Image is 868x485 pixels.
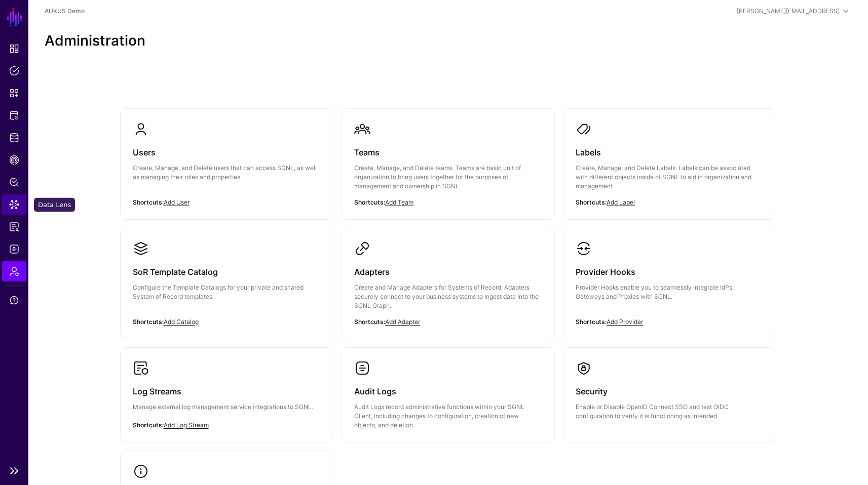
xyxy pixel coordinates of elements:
span: Protected Systems [9,110,19,120]
a: Add Team [385,198,413,206]
a: LabelsCreate, Manage, and Delete Labels. Labels can be associated with different objects inside o... [563,109,776,219]
a: AdaptersCreate and Manage Adapters for Systems of Record. Adapters securely connect to your busin... [342,228,554,339]
p: Provider Hooks enable you to seamlessly integrate IdPs, Gateways and Proxies with SGNL. [576,283,764,301]
a: Reports [2,217,26,237]
strong: Shortcuts: [354,198,385,206]
span: Admin [9,266,19,276]
a: Dashboard [2,38,26,59]
p: Create, Manage, and Delete users that can access SGNL, as well as managing their roles and proper... [133,164,321,182]
span: Identity Data Fabric [9,133,19,143]
h3: Security [576,384,764,398]
p: Create and Manage Adapters for Systems of Record. Adapters securely connect to your business syst... [354,283,542,310]
h3: Provider Hooks [576,265,764,279]
p: Manage external log management service integrations to SGNL. [133,402,321,412]
a: Provider HooksProvider Hooks enable you to seamlessly integrate IdPs, Gateways and Proxies with S... [563,228,776,330]
a: Protected Systems [2,105,26,126]
p: Enable or Disable OpenID Connect SSO and test OIDC configuration to verify it is functioning as i... [576,402,764,421]
div: [PERSON_NAME][EMAIL_ADDRESS] [737,7,840,16]
span: CAEP Hub [9,155,19,165]
span: Data Lens [9,199,19,210]
a: Add Adapter [385,318,420,326]
a: Add Catalog [164,318,199,326]
h3: SoR Template Catalog [133,265,321,279]
p: Configure the Template Catalogs for your private and shared System of Record templates. [133,283,321,301]
a: Add Log Stream [164,421,209,429]
a: Logs [2,239,26,259]
a: TeamsCreate, Manage, and Delete teams. Teams are basic unit of organization to bring users togeth... [342,109,554,219]
a: Policy Lens [2,172,26,192]
a: UsersCreate, Manage, and Delete users that can access SGNL, as well as managing their roles and p... [121,109,333,210]
strong: Shortcuts: [576,198,607,206]
a: AUKUS Demo [45,7,85,15]
a: Log StreamsManage external log management service integrations to SGNL. [121,348,333,440]
strong: Shortcuts: [133,318,164,326]
span: Support [9,295,19,305]
p: Audit Logs record administrative functions within your SGNL Client, including changes to configur... [354,402,542,430]
h3: Users [133,145,321,159]
h3: Teams [354,145,542,159]
a: Audit LogsAudit Logs record administrative functions within your SGNL Client, including changes t... [342,348,554,442]
h2: Administration [45,32,852,50]
h3: Audit Logs [354,384,542,398]
a: SGNL [6,6,23,28]
a: Add User [164,198,190,206]
h3: Adapters [354,265,542,279]
a: Policies [2,61,26,81]
span: Snippets [9,88,19,98]
strong: Shortcuts: [133,198,164,206]
h3: Labels [576,145,764,159]
a: Add Label [607,198,635,206]
strong: Shortcuts: [576,318,607,326]
a: SoR Template CatalogConfigure the Template Catalogs for your private and shared System of Record ... [121,228,333,330]
span: Logs [9,244,19,254]
a: Snippets [2,83,26,103]
a: Admin [2,261,26,281]
span: Dashboard [9,44,19,54]
h3: Log Streams [133,384,321,398]
span: Policies [9,66,19,76]
strong: Shortcuts: [354,318,385,326]
strong: Shortcuts: [133,421,164,429]
a: CAEP Hub [2,150,26,170]
a: SecurityEnable or Disable OpenID Connect SSO and test OIDC configuration to verify it is function... [563,348,776,433]
span: Reports [9,222,19,232]
div: Data Lens [34,198,75,212]
a: Add Provider [607,318,643,326]
span: Policy Lens [9,177,19,187]
p: Create, Manage, and Delete teams. Teams are basic unit of organization to bring users together fo... [354,164,542,191]
a: Data Lens [2,194,26,215]
a: Identity Data Fabric [2,128,26,148]
p: Create, Manage, and Delete Labels. Labels can be associated with different objects inside of SGNL... [576,164,764,191]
